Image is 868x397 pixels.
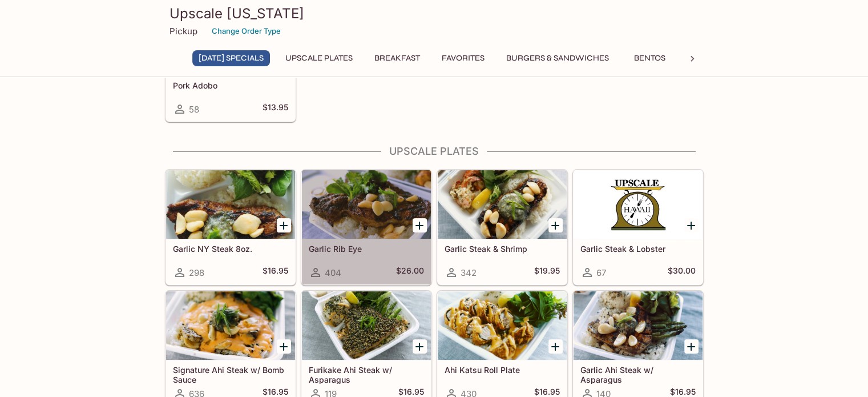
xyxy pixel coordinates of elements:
[624,50,676,66] button: Bentos
[445,244,560,254] h5: Garlic Steak & Shrimp
[668,266,696,279] h5: $30.00
[309,244,424,254] h5: Garlic Rib Eye
[189,267,204,278] span: 298
[189,104,199,115] span: 58
[165,145,704,158] h4: UPSCALE Plates
[277,218,291,232] button: Add Garlic NY Steak 8oz.
[396,266,424,279] h5: $26.00
[301,170,431,285] a: Garlic Rib Eye404$26.00
[309,365,424,384] h5: Furikake Ahi Steak w/ Asparagus
[173,244,288,254] h5: Garlic NY Steak 8oz.
[548,218,563,232] button: Add Garlic Steak & Shrimp
[580,244,696,254] h5: Garlic Steak & Lobster
[596,267,606,278] span: 67
[166,170,295,239] div: Garlic NY Steak 8oz.
[302,291,431,360] div: Furikake Ahi Steak w/ Asparagus
[461,267,477,278] span: 342
[534,266,560,279] h5: $19.95
[165,170,296,285] a: Garlic NY Steak 8oz.298$16.95
[166,291,295,360] div: Signature Ahi Steak w/ Bomb Sauce
[263,266,288,279] h5: $16.95
[573,170,703,285] a: Garlic Steak & Lobster67$30.00
[169,26,197,37] p: Pickup
[500,50,615,66] button: Burgers & Sandwiches
[173,365,288,384] h5: Signature Ahi Steak w/ Bomb Sauce
[279,50,359,66] button: UPSCALE Plates
[435,50,491,66] button: Favorites
[192,50,270,66] button: [DATE] Specials
[438,170,567,239] div: Garlic Steak & Shrimp
[413,339,427,354] button: Add Furikake Ahi Steak w/ Asparagus
[413,218,427,232] button: Add Garlic Rib Eye
[574,291,703,360] div: Garlic Ahi Steak w/ Asparagus
[325,267,341,278] span: 404
[368,50,426,66] button: Breakfast
[438,291,567,360] div: Ahi Katsu Roll Plate
[548,339,563,354] button: Add Ahi Katsu Roll Plate
[574,170,703,239] div: Garlic Steak & Lobster
[445,365,560,375] h5: Ahi Katsu Roll Plate
[169,5,699,22] h3: Upscale [US_STATE]
[437,170,567,285] a: Garlic Steak & Shrimp342$19.95
[684,339,699,354] button: Add Garlic Ahi Steak w/ Asparagus
[580,365,696,384] h5: Garlic Ahi Steak w/ Asparagus
[173,81,288,90] h5: Pork Adobo
[207,22,286,40] button: Change Order Type
[277,339,291,354] button: Add Signature Ahi Steak w/ Bomb Sauce
[302,170,431,239] div: Garlic Rib Eye
[263,102,288,116] h5: $13.95
[684,218,699,232] button: Add Garlic Steak & Lobster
